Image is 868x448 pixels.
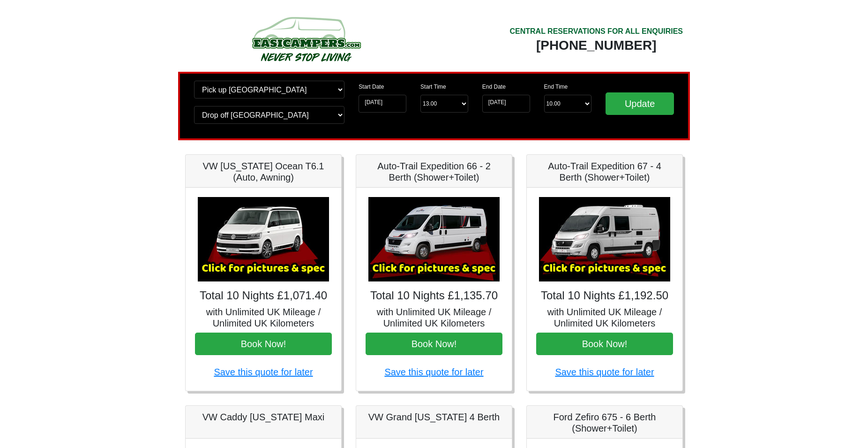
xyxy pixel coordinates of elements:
h5: Auto-Trail Expedition 67 - 4 Berth (Shower+Toilet) [536,160,673,183]
a: Save this quote for later [555,367,654,377]
h5: Auto-Trail Expedition 66 - 2 Berth (Shower+Toilet) [366,160,502,183]
img: Auto-Trail Expedition 66 - 2 Berth (Shower+Toilet) [368,197,500,281]
button: Book Now! [366,333,502,355]
label: End Time [544,83,568,91]
label: Start Date [359,83,384,91]
label: Start Time [420,83,446,91]
h5: VW [US_STATE] Ocean T6.1 (Auto, Awning) [195,160,332,183]
a: Save this quote for later [384,367,483,377]
img: Auto-Trail Expedition 67 - 4 Berth (Shower+Toilet) [539,197,670,281]
input: Return Date [482,95,530,113]
div: CENTRAL RESERVATIONS FOR ALL ENQUIRIES [509,26,683,37]
img: VW California Ocean T6.1 (Auto, Awning) [198,197,329,281]
h5: with Unlimited UK Mileage / Unlimited UK Kilometers [195,306,332,329]
h5: with Unlimited UK Mileage / Unlimited UK Kilometers [536,306,673,329]
button: Book Now! [536,333,673,355]
input: Start Date [359,95,406,113]
h5: VW Caddy [US_STATE] Maxi [195,411,332,423]
h5: with Unlimited UK Mileage / Unlimited UK Kilometers [366,306,502,329]
a: Save this quote for later [214,367,313,377]
div: [PHONE_NUMBER] [509,37,683,54]
h4: Total 10 Nights £1,071.40 [195,289,332,303]
h4: Total 10 Nights £1,135.70 [366,289,502,303]
img: campers-checkout-logo.png [217,13,395,65]
button: Book Now! [195,333,332,355]
input: Update [606,92,674,115]
h5: Ford Zefiro 675 - 6 Berth (Shower+Toilet) [536,411,673,434]
h4: Total 10 Nights £1,192.50 [536,289,673,303]
label: End Date [482,83,506,91]
h5: VW Grand [US_STATE] 4 Berth [366,411,502,423]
